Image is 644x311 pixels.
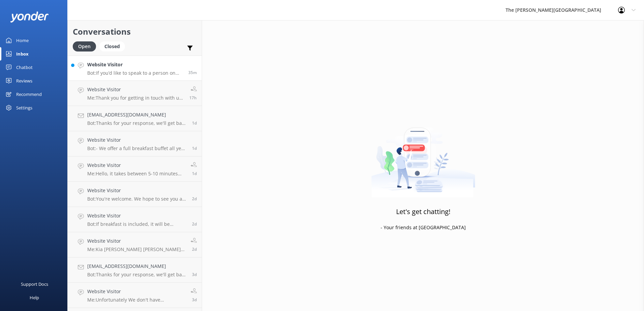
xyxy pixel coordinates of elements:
[87,136,187,144] h4: Website Visitor
[87,196,187,202] p: Bot: You're welcome. We hope to see you at The [PERSON_NAME][GEOGRAPHIC_DATA] soon!
[30,291,39,304] div: Help
[87,297,186,303] p: Me: Unfortunately We don't have availability on days you requested.
[87,272,187,278] p: Bot: Thanks for your response, we'll get back to you as soon as we can during opening hours.
[87,70,183,76] p: Bot: If you’d like to speak to a person on The [PERSON_NAME] team, please call [PHONE_NUMBER] or ...
[68,56,202,81] a: Website VisitorBot:If you’d like to speak to a person on The [PERSON_NAME] team, please call [PHO...
[68,257,202,283] a: [EMAIL_ADDRESS][DOMAIN_NAME]Bot:Thanks for your response, we'll get back to you as soon as we can...
[87,237,186,245] h4: Website Visitor
[68,106,202,131] a: [EMAIL_ADDRESS][DOMAIN_NAME]Bot:Thanks for your response, we'll get back to you as soon as we can...
[16,101,32,114] div: Settings
[68,182,202,207] a: Website VisitorBot:You're welcome. We hope to see you at The [PERSON_NAME][GEOGRAPHIC_DATA] soon!2d
[73,41,96,51] div: Open
[87,120,187,126] p: Bot: Thanks for your response, we'll get back to you as soon as we can during opening hours.
[87,86,184,93] h4: Website Visitor
[87,162,186,169] h4: Website Visitor
[99,42,128,50] a: Closed
[10,11,49,23] img: yonder-white-logo.png
[16,34,29,47] div: Home
[192,196,197,202] span: Sep 14 2025 08:26pm (UTC +12:00) Pacific/Auckland
[87,95,184,101] p: Me: Thank you for getting in touch with us, would you like to inquire about The Ultimate Heli-Ski...
[189,95,197,101] span: Sep 16 2025 04:37am (UTC +12:00) Pacific/Auckland
[192,221,197,227] span: Sep 14 2025 08:02pm (UTC +12:00) Pacific/Auckland
[87,263,187,270] h4: [EMAIL_ADDRESS][DOMAIN_NAME]
[87,288,186,295] h4: Website Visitor
[68,131,202,157] a: Website VisitorBot:- We offer a full breakfast buffet all year round, except in May and June when...
[73,42,99,50] a: Open
[68,283,202,308] a: Website VisitorMe:Unfortunately We don't have availability on days you requested.3d
[16,47,29,61] div: Inbox
[87,61,183,68] h4: Website Visitor
[188,70,197,75] span: Sep 16 2025 10:02pm (UTC +12:00) Pacific/Auckland
[16,88,42,101] div: Recommend
[16,74,32,88] div: Reviews
[192,272,197,277] span: Sep 13 2025 04:29pm (UTC +12:00) Pacific/Auckland
[87,246,186,252] p: Me: Kia [PERSON_NAME] [PERSON_NAME], Thank you for choosing to stay with The [PERSON_NAME][GEOGRA...
[87,212,187,219] h4: Website Visitor
[87,187,187,194] h4: Website Visitor
[68,81,202,106] a: Website VisitorMe:Thank you for getting in touch with us, would you like to inquire about The Ult...
[192,145,197,151] span: Sep 15 2025 04:29pm (UTC +12:00) Pacific/Auckland
[68,157,202,182] a: Website VisitorMe:Hello, it takes between 5-10 minutes depends on the traffic1d
[192,246,197,252] span: Sep 14 2025 12:40pm (UTC +12:00) Pacific/Auckland
[68,207,202,232] a: Website VisitorBot:If breakfast is included, it will be mentioned in your booking confirmation.2d
[87,145,187,151] p: Bot: - We offer a full breakfast buffet all year round, except in May and June when we provide co...
[73,25,197,38] h2: Conversations
[371,113,475,198] img: artwork of a man stealing a conversation from at giant smartphone
[396,206,450,217] h3: Let's get chatting!
[99,41,125,51] div: Closed
[192,171,197,176] span: Sep 15 2025 02:07pm (UTC +12:00) Pacific/Auckland
[87,221,187,227] p: Bot: If breakfast is included, it will be mentioned in your booking confirmation.
[68,232,202,257] a: Website VisitorMe:Kia [PERSON_NAME] [PERSON_NAME], Thank you for choosing to stay with The [PERSO...
[381,224,466,231] p: - Your friends at [GEOGRAPHIC_DATA]
[87,171,186,177] p: Me: Hello, it takes between 5-10 minutes depends on the traffic
[192,120,197,126] span: Sep 15 2025 05:06pm (UTC +12:00) Pacific/Auckland
[21,277,48,291] div: Support Docs
[16,61,33,74] div: Chatbot
[87,111,187,118] h4: [EMAIL_ADDRESS][DOMAIN_NAME]
[192,297,197,303] span: Sep 13 2025 05:54am (UTC +12:00) Pacific/Auckland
